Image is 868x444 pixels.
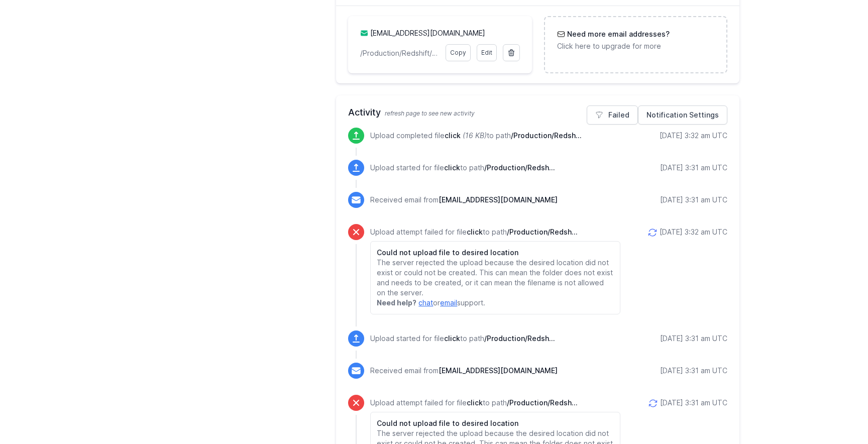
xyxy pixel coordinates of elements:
span: click [444,334,460,343]
p: Upload attempt failed for file to path [370,398,620,408]
span: /Production/Redshift/MartechReports [507,398,578,407]
div: [DATE] 3:31 am UTC [660,366,727,376]
a: Edit [477,44,497,61]
a: [EMAIL_ADDRESS][DOMAIN_NAME] [370,29,485,37]
p: Upload attempt failed for file to path [370,227,620,237]
a: Copy [446,44,471,61]
span: /Production/Redshift/MartechReports [507,228,578,236]
span: /Production/Redshift/MartechReports [511,131,582,140]
span: refresh page to see new activity [385,109,475,117]
p: Upload started for file to path [370,163,555,173]
p: The server rejected the upload because the desired location did not exist or could not be created... [377,258,613,298]
p: or support. [377,298,613,308]
span: click [467,398,483,407]
span: [EMAIL_ADDRESS][DOMAIN_NAME] [439,366,558,375]
h6: Could not upload file to desired location [377,418,613,428]
strong: Need help? [377,298,416,307]
p: Click here to upgrade for more [557,41,714,51]
a: Notification Settings [638,105,727,125]
iframe: Drift Widget Chat Controller [818,394,856,432]
p: Received email from [370,366,558,376]
span: /Production/Redshift/MartechReports [484,163,555,172]
i: (16 KB) [463,131,487,140]
p: Upload started for file to path [370,334,555,344]
h3: Need more email addresses? [565,29,670,39]
a: Need more email addresses? Click here to upgrade for more [545,17,726,63]
a: Failed [587,105,638,125]
p: /Production/Redshift/MartechReports [360,48,439,58]
div: [DATE] 3:31 am UTC [660,398,727,408]
div: [DATE] 3:32 am UTC [660,131,727,141]
p: Upload completed file to path [370,131,582,141]
h2: Activity [348,105,727,120]
span: click [445,131,461,140]
a: email [440,298,457,307]
p: Received email from [370,195,558,205]
span: /Production/Redshift/MartechReports [484,334,555,343]
div: [DATE] 3:31 am UTC [660,334,727,344]
a: chat [418,298,433,307]
span: click [467,228,483,236]
div: [DATE] 3:31 am UTC [660,163,727,173]
div: [DATE] 3:32 am UTC [660,227,727,237]
div: [DATE] 3:31 am UTC [660,195,727,205]
h6: Could not upload file to desired location [377,248,613,258]
span: click [444,163,460,172]
span: [EMAIL_ADDRESS][DOMAIN_NAME] [439,195,558,204]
